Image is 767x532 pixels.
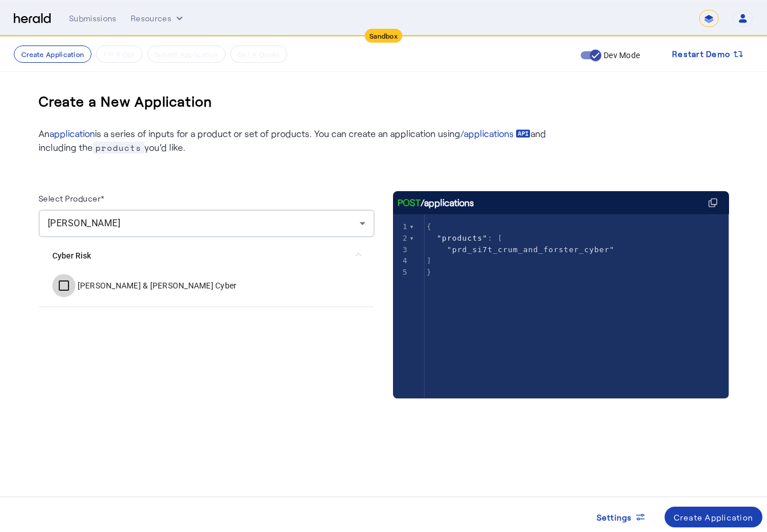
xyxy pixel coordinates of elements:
button: Resources dropdown menu [131,13,185,24]
span: products [93,142,144,154]
div: Sandbox [365,29,402,43]
label: [PERSON_NAME] & [PERSON_NAME] Cyber [75,280,237,291]
div: 5 [393,267,410,278]
button: Create Application [665,507,763,527]
span: } [427,268,432,276]
span: Settings [597,511,632,523]
label: Select Producer* [39,193,105,203]
span: "prd_si7t_crum_and_forster_cyber" [447,245,615,254]
label: Dev Mode [601,50,640,61]
button: Fill it Out [96,45,142,63]
div: Submissions [69,13,117,24]
div: 3 [393,244,410,256]
span: Restart Demo [672,47,730,61]
h3: Create a New Application [39,83,213,120]
button: Get A Quote [230,45,287,63]
span: [PERSON_NAME] [48,218,121,229]
span: POST [398,196,421,210]
div: /applications [398,196,474,210]
div: 4 [393,255,410,267]
div: Cyber Risk [39,274,375,306]
div: 1 [393,221,410,233]
button: Submit Application [147,45,226,63]
span: : [ [427,234,503,242]
herald-code-block: /applications [393,191,729,375]
div: Create Application [674,511,754,523]
mat-expansion-panel-header: Cyber Risk [39,237,375,274]
span: ] [427,256,432,265]
a: /applications [460,127,531,140]
a: application [49,128,95,139]
p: An is a series of inputs for a product or set of products. You can create an application using an... [39,127,556,154]
div: 2 [393,233,410,244]
span: "products" [437,234,487,242]
button: Settings [587,507,655,527]
img: Herald Logo [14,13,51,24]
mat-panel-title: Cyber Risk [52,250,347,262]
span: { [427,222,432,231]
button: Restart Demo [663,44,753,64]
button: Create Application [14,45,91,63]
